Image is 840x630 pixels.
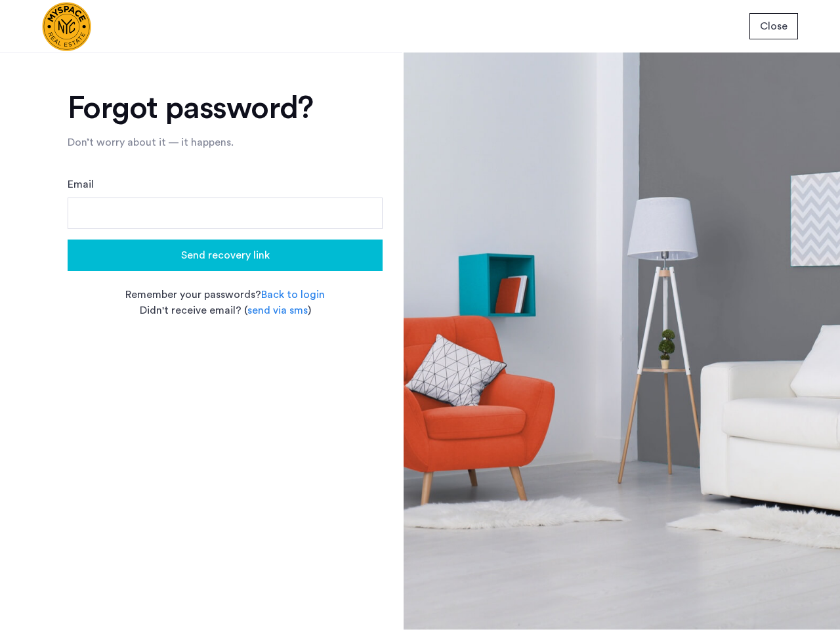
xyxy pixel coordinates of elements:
[125,289,261,300] span: Remember your passwords?
[261,287,325,303] a: Back to login
[247,303,308,318] a: send via sms
[68,135,383,150] div: Don’t worry about it — it happens.
[68,93,383,124] div: Forgot password?
[181,247,270,263] span: Send recovery link
[760,18,787,34] span: Close
[68,177,94,192] label: Email
[68,240,383,271] button: button
[749,13,798,39] button: button
[42,2,91,51] img: logo
[68,303,383,318] div: Didn't receive email? ( )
